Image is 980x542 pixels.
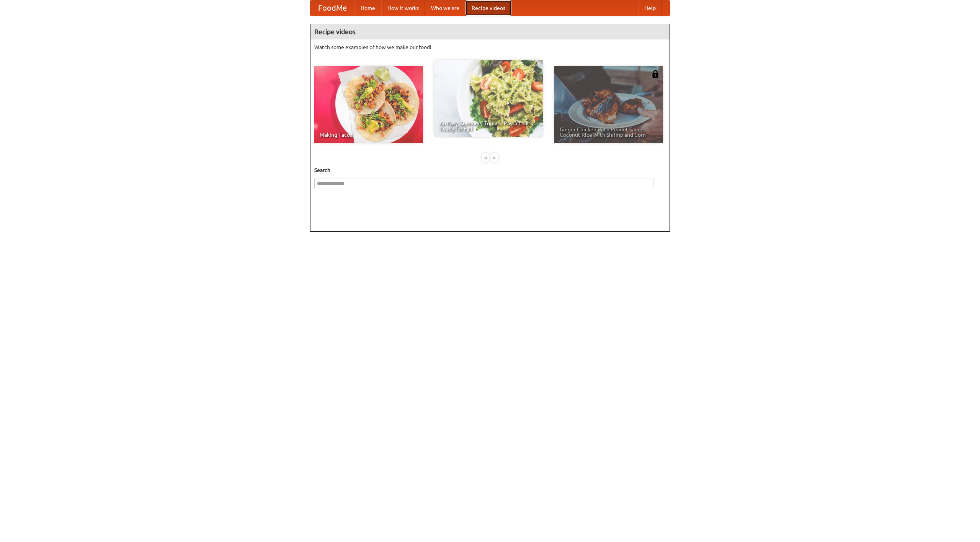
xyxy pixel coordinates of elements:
a: Home [354,0,381,16]
a: FoodMe [310,0,354,16]
a: An Easy, Summery Tomato Pasta That's Ready for Fall [434,60,543,137]
div: » [491,153,498,162]
img: 483408.png [652,70,659,78]
div: « [482,153,489,162]
span: An Easy, Summery Tomato Pasta That's Ready for Fall [439,121,537,131]
span: Making Tacos [320,132,418,138]
h5: Search [314,166,666,174]
a: Recipe videos [465,0,511,16]
a: How it works [381,0,425,16]
a: Help [638,0,662,16]
h4: Recipe videos [310,24,670,39]
a: Who we are [425,0,465,16]
p: Watch some examples of how we make our food! [314,43,666,51]
a: Making Tacos [314,66,423,143]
